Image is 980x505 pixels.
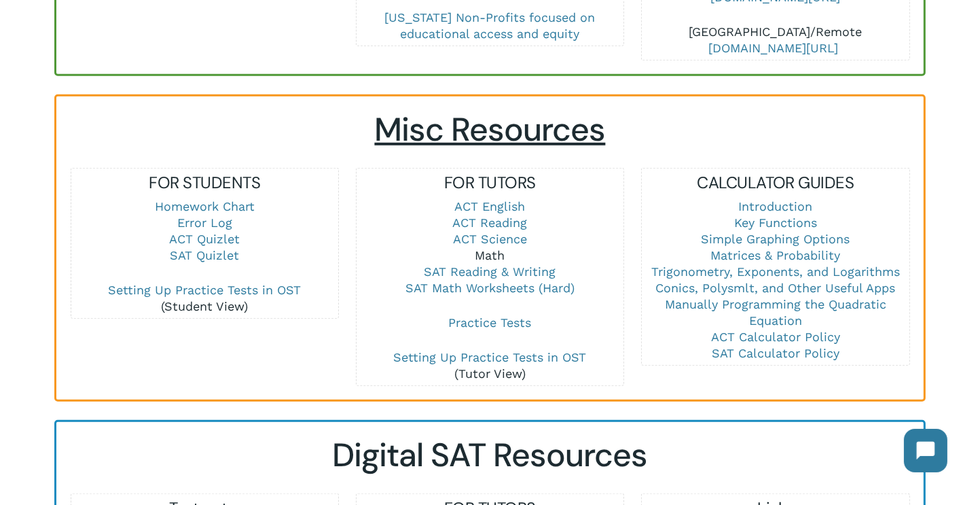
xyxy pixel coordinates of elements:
[71,282,338,315] p: (Student View)
[701,232,850,246] a: Simple Graphing Options
[108,283,301,297] a: Setting Up Practice Tests in OST
[453,232,527,246] a: ACT Science
[710,248,840,262] a: Matrices & Probability
[405,281,575,295] a: SAT Math Worksheets (Hard)
[71,172,338,194] h5: FOR STUDENTS
[155,199,255,213] a: Homework Chart
[449,315,532,330] a: Practice Tests
[711,330,840,344] a: ACT Calculator Policy
[642,24,909,56] p: [GEOGRAPHIC_DATA]/Remote
[734,215,817,230] a: Key Functions
[394,350,587,364] a: Setting Up Practice Tests in OST
[170,248,239,262] a: SAT Quizlet
[385,10,596,41] a: [US_STATE] Non-Profits focused on educational access and equity
[890,415,961,486] iframe: Chatbot
[453,215,528,230] a: ACT Reading
[424,264,556,279] a: SAT Reading & Writing
[712,346,839,360] a: SAT Calculator Policy
[357,172,623,194] h5: FOR TUTORS
[655,281,895,295] a: Conics, Polysmlt, and Other Useful Apps
[70,436,910,475] h2: Digital SAT Resources
[642,172,909,194] h5: CALCULATOR GUIDES
[177,215,232,230] a: Error Log
[708,41,838,55] a: [DOMAIN_NAME][URL]
[169,232,240,246] a: ACT Quizlet
[375,108,606,151] span: Misc Resources
[651,264,900,279] a: Trigonometry, Exponents, and Logarithms
[665,297,886,328] a: Manually Programming the Quadratic Equation
[475,248,505,262] a: Math
[455,199,526,213] a: ACT English
[357,349,623,382] p: (Tutor View)
[738,199,812,213] a: Introduction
